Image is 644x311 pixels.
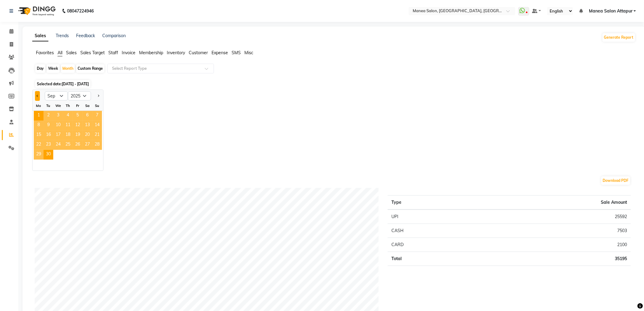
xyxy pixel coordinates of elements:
div: Saturday, September 13, 2025 [82,121,92,130]
div: Sunday, September 14, 2025 [92,121,102,130]
span: Staff [108,50,118,55]
div: Tuesday, September 16, 2025 [44,130,53,140]
div: Thursday, September 11, 2025 [63,121,73,130]
span: SMS [232,50,241,55]
div: Mo [34,101,44,111]
span: Expense [212,50,228,55]
span: 23 [44,140,53,150]
div: Tuesday, September 9, 2025 [44,121,53,130]
span: 17 [53,130,63,140]
span: Invoice [122,50,135,55]
span: 13 [82,121,92,130]
div: Tuesday, September 30, 2025 [44,150,53,160]
a: Trends [56,33,69,38]
div: Friday, September 5, 2025 [73,111,82,121]
span: Manea Salon Attapur [589,8,632,14]
span: 24 [53,140,63,150]
td: 25592 [477,210,631,224]
span: All [58,50,62,55]
div: Tuesday, September 2, 2025 [44,111,53,121]
div: Sa [82,101,92,111]
span: Membership [139,50,163,55]
td: Total [388,252,477,266]
div: Day [35,64,45,73]
span: 1 [34,111,44,121]
div: Sunday, September 7, 2025 [92,111,102,121]
div: Wednesday, September 10, 2025 [53,121,63,130]
div: Thursday, September 18, 2025 [63,130,73,140]
td: 7503 [477,224,631,238]
select: Select year [68,91,91,101]
div: Monday, September 15, 2025 [34,130,44,140]
div: Custom Range [76,64,104,73]
span: 20 [82,130,92,140]
div: Wednesday, September 3, 2025 [53,111,63,121]
td: CASH [388,224,477,238]
div: Tuesday, September 23, 2025 [44,140,53,150]
span: Sales [66,50,77,55]
div: Fr [73,101,82,111]
span: Sales Target [80,50,105,55]
button: Download PDF [601,176,630,185]
span: 22 [34,140,44,150]
td: UPI [388,210,477,224]
th: Sale Amount [477,196,631,210]
span: 12 [73,121,82,130]
div: Saturday, September 20, 2025 [82,130,92,140]
span: 9 [44,121,53,130]
td: 35195 [477,252,631,266]
span: 30 [44,150,53,160]
th: Type [388,196,477,210]
span: 26 [73,140,82,150]
span: 29 [34,150,44,160]
div: Wednesday, September 24, 2025 [53,140,63,150]
div: Week [47,64,60,73]
div: Friday, September 12, 2025 [73,121,82,130]
span: [DATE] - [DATE] [62,82,89,86]
span: 7 [92,111,102,121]
span: Favorites [36,50,54,55]
td: 2100 [477,238,631,252]
span: 15 [34,130,44,140]
div: Tu [44,101,53,111]
span: 10 [53,121,63,130]
div: Thursday, September 4, 2025 [63,111,73,121]
span: 18 [63,130,73,140]
div: Wednesday, September 17, 2025 [53,130,63,140]
button: Generate Report [603,33,635,42]
span: 8 [34,121,44,130]
span: 21 [92,130,102,140]
div: Th [63,101,73,111]
span: 11 [63,121,73,130]
span: 2 [44,111,53,121]
select: Select month [45,91,68,101]
div: Friday, September 26, 2025 [73,140,82,150]
div: Monday, September 29, 2025 [34,150,44,160]
span: Selected date: [35,80,90,88]
span: 25 [63,140,73,150]
span: 19 [73,130,82,140]
td: CARD [388,238,477,252]
div: Saturday, September 27, 2025 [82,140,92,150]
b: 08047224946 [67,2,94,19]
button: Previous month [35,91,40,101]
div: Thursday, September 25, 2025 [63,140,73,150]
a: Sales [32,30,48,41]
div: Saturday, September 6, 2025 [82,111,92,121]
div: Sunday, September 28, 2025 [92,140,102,150]
div: We [53,101,63,111]
span: 3 [53,111,63,121]
span: Misc [244,50,253,55]
div: Monday, September 1, 2025 [34,111,44,121]
img: logo [16,2,57,19]
span: 5 [73,111,82,121]
span: 27 [82,140,92,150]
span: 6 [82,111,92,121]
span: 16 [44,130,53,140]
span: 14 [92,121,102,130]
a: Comparison [102,33,126,38]
div: Monday, September 22, 2025 [34,140,44,150]
span: 4 [63,111,73,121]
div: Month [61,64,75,73]
div: Sunday, September 21, 2025 [92,130,102,140]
